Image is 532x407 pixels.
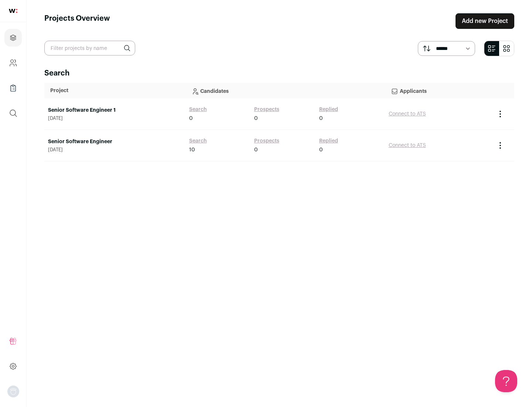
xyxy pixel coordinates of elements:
img: wellfound-shorthand-0d5821cbd27db2630d0214b213865d53afaa358527fdda9d0ea32b1df1b89c2c.svg [9,9,17,13]
iframe: Toggle Customer Support [495,370,517,392]
h1: Projects Overview [44,13,110,29]
p: Applicants [391,83,486,98]
a: Replied [319,137,338,145]
a: Company Lists [4,79,22,97]
a: Senior Software Engineer [48,138,182,145]
p: Project [50,87,180,94]
span: 0 [319,115,323,122]
span: 0 [254,146,258,154]
a: Connect to ATS [389,143,426,148]
h2: Search [44,68,514,78]
button: Project Actions [496,141,505,150]
span: 0 [189,115,193,122]
a: Prospects [254,137,279,145]
span: 10 [189,146,195,154]
span: 0 [254,115,258,122]
span: [DATE] [48,115,182,121]
button: Open dropdown [7,386,19,397]
p: Candidates [191,83,379,98]
input: Filter projects by name [44,41,135,55]
a: Connect to ATS [389,111,426,117]
span: 0 [319,146,323,154]
img: nopic.png [7,386,19,397]
a: Search [189,137,207,145]
a: Prospects [254,106,279,113]
a: Senior Software Engineer 1 [48,107,182,114]
a: Replied [319,106,338,113]
a: Company and ATS Settings [4,54,22,72]
span: [DATE] [48,147,182,153]
a: Projects [4,29,22,47]
button: Project Actions [496,110,505,118]
a: Add new Project [456,13,514,29]
a: Search [189,106,207,113]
